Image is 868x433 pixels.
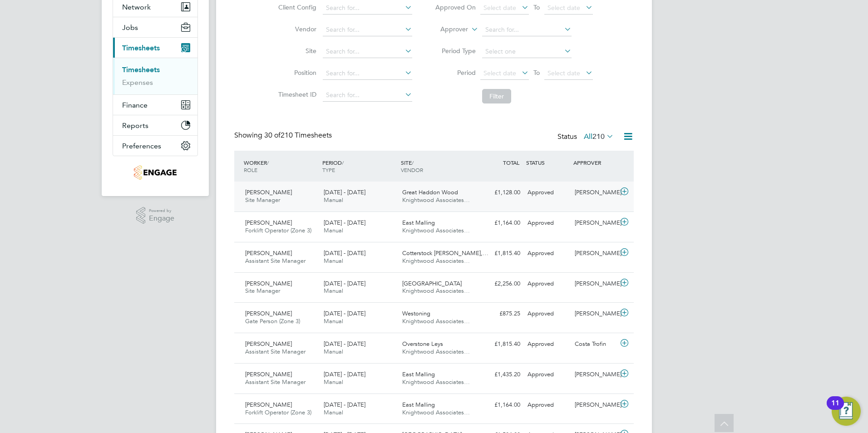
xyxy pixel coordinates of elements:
span: 210 [592,132,605,141]
div: PERIOD [320,154,399,178]
div: [PERSON_NAME] [571,367,618,382]
div: Approved [524,276,571,291]
span: Gate Person (Zone 3) [245,317,300,325]
div: Approved [524,246,571,261]
a: Powered byEngage [136,207,175,224]
span: Knightwood Associates… [402,348,470,355]
span: Knightwood Associates… [402,287,470,295]
span: Cotterstock [PERSON_NAME],… [402,249,488,257]
div: Approved [524,337,571,352]
span: [PERSON_NAME] [245,219,292,226]
span: Powered by [149,207,174,215]
span: 30 of [264,131,281,140]
span: Manual [324,348,343,355]
input: Search for... [323,67,412,80]
span: [PERSON_NAME] [245,340,292,348]
label: Approver [427,25,468,34]
span: Manual [324,287,343,295]
div: Status [557,131,616,143]
span: VENDOR [401,166,423,173]
span: Knightwood Associates… [402,378,470,386]
span: Site Manager [245,287,280,295]
span: [DATE] - [DATE] [324,340,365,348]
span: Knightwood Associates… [402,257,470,265]
span: [PERSON_NAME] [245,249,292,257]
span: Manual [324,196,343,204]
div: APPROVER [571,154,618,171]
a: Expenses [122,78,153,87]
span: Assistant Site Manager [245,378,306,386]
span: To [531,1,542,13]
input: Search for... [323,89,412,102]
span: Assistant Site Manager [245,257,306,265]
span: Select date [483,69,516,77]
div: Showing [234,131,334,140]
span: Network [122,3,151,11]
label: Site [276,47,316,55]
span: TYPE [322,166,335,173]
label: Period Type [435,47,476,55]
div: [PERSON_NAME] [571,276,618,291]
span: [DATE] - [DATE] [324,310,365,317]
div: STATUS [524,154,571,171]
a: Go to home page [113,165,198,180]
label: Period [435,69,476,77]
span: [PERSON_NAME] [245,370,292,378]
span: [PERSON_NAME] [245,401,292,408]
span: [DATE] - [DATE] [324,280,365,287]
div: [PERSON_NAME] [571,246,618,261]
span: [DATE] - [DATE] [324,401,365,408]
span: Knightwood Associates… [402,226,470,234]
img: knightwood-logo-retina.png [134,165,176,180]
span: Reports [122,121,148,130]
div: [PERSON_NAME] [571,185,618,200]
button: Jobs [113,17,197,37]
label: Approved On [435,3,476,11]
div: Approved [524,398,571,413]
div: £1,128.00 [477,185,524,200]
span: Engage [149,215,174,222]
div: £875.25 [477,306,524,321]
label: Timesheet ID [276,90,316,98]
input: Select one [482,45,572,58]
span: Knightwood Associates… [402,408,470,416]
div: £1,435.20 [477,367,524,382]
span: Manual [324,257,343,265]
span: Jobs [122,23,138,32]
span: / [267,159,269,166]
div: [PERSON_NAME] [571,306,618,321]
span: [PERSON_NAME] [245,280,292,287]
input: Search for... [323,2,412,15]
span: Select date [547,69,580,77]
input: Search for... [323,45,412,58]
span: Finance [122,101,148,109]
button: Reports [113,115,197,135]
div: Approved [524,185,571,200]
div: £1,164.00 [477,398,524,413]
div: [PERSON_NAME] [571,398,618,413]
div: £1,815.40 [477,337,524,352]
input: Search for... [482,24,572,36]
span: Forklift Operator (Zone 3) [245,408,311,416]
label: Position [276,69,316,77]
span: Great Haddon Wood [402,188,458,196]
span: Timesheets [122,44,160,52]
span: [DATE] - [DATE] [324,188,365,196]
span: [PERSON_NAME] [245,310,292,317]
div: WORKER [242,154,320,178]
span: Forklift Operator (Zone 3) [245,226,311,234]
div: Costa Trofin [571,337,618,352]
span: 210 Timesheets [264,131,332,140]
span: [PERSON_NAME] [245,188,292,196]
span: / [412,159,414,166]
span: Knightwood Associates… [402,317,470,325]
span: Preferences [122,142,161,150]
button: Finance [113,95,197,115]
span: ROLE [244,166,257,173]
span: Select date [547,4,580,12]
span: Manual [324,378,343,386]
div: £1,815.40 [477,246,524,261]
span: Overstone Leys [402,340,443,348]
span: [GEOGRAPHIC_DATA] [402,280,462,287]
div: Approved [524,306,571,321]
